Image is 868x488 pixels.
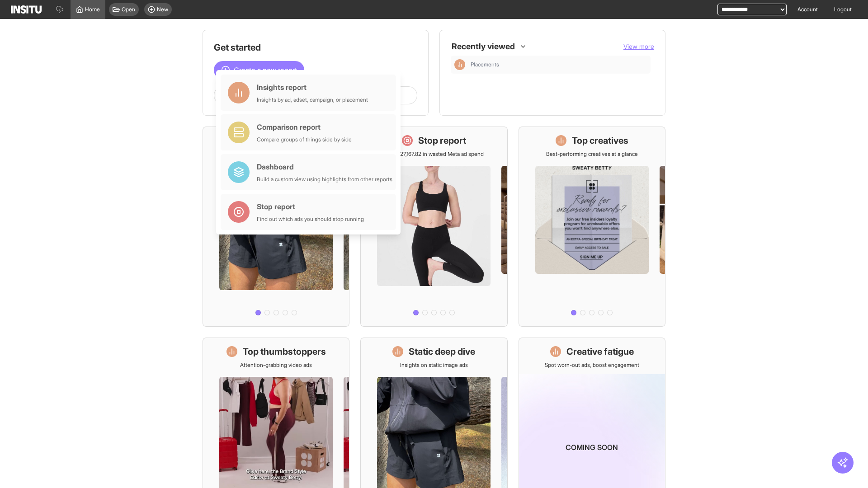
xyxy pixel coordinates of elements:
span: Placements [471,61,499,68]
p: Save £27,167.82 in wasted Meta ad spend [384,150,484,158]
img: Logo [11,5,42,14]
span: Open [122,6,135,13]
span: Placements [471,61,647,68]
p: Attention-grabbing video ads [240,361,312,369]
div: Comparison report [257,122,352,132]
a: Top creativesBest-performing creatives at a glance [519,127,665,327]
div: Insights by ad, adset, campaign, or placement [257,96,368,103]
div: Compare groups of things side by side [257,136,352,143]
h1: Top thumbstoppers [243,345,326,358]
span: Home [85,6,100,13]
h1: Top creatives [572,134,628,147]
span: New [157,6,168,13]
a: Stop reportSave £27,167.82 in wasted Meta ad spend [360,127,507,327]
div: Find out which ads you should stop running [257,216,364,223]
span: View more [623,42,654,50]
h1: Static deep dive [409,345,475,358]
div: Dashboard [257,161,392,172]
p: Best-performing creatives at a glance [546,150,638,158]
span: Create a new report [234,65,297,75]
p: Insights on static image ads [400,361,468,369]
h1: Stop report [418,134,466,147]
div: Build a custom view using highlights from other reports [257,176,392,183]
button: Create a new report [214,61,304,79]
a: What's live nowSee all active ads instantly [203,127,349,327]
div: Insights [454,59,465,70]
div: Stop report [257,201,364,212]
button: View more [623,42,654,51]
div: Insights report [257,82,368,93]
h1: Get started [214,41,417,54]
